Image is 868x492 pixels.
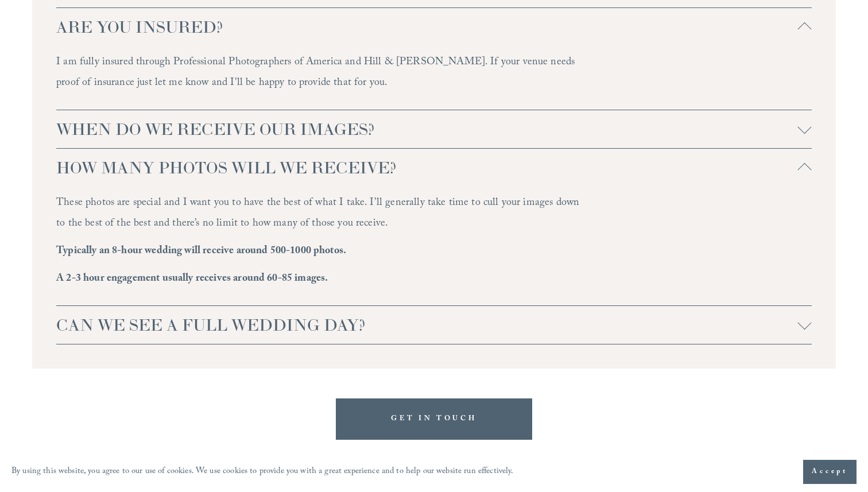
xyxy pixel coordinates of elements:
button: WHEN DO WE RECEIVE OUR IMAGES? [56,110,812,148]
a: GET IN TOUCH [336,398,532,439]
span: CAN WE SEE A FULL WEDDING DAY? [56,315,798,335]
span: ARE YOU INSURED? [56,17,798,37]
div: HOW MANY PHOTOS WILL WE RECEIVE? [56,187,812,305]
button: ARE YOU INSURED? [56,8,812,46]
button: CAN WE SEE A FULL WEDDING DAY? [56,306,812,344]
span: HOW MANY PHOTOS WILL WE RECEIVE? [56,157,798,178]
span: Accept [812,466,848,478]
p: By using this website, you agree to our use of cookies. We use cookies to provide you with a grea... [11,464,514,481]
p: These photos are special and I want you to have the best of what I take. I’ll generally take time... [56,193,585,235]
p: I am fully insured through Professional Photographers of America and Hill & [PERSON_NAME]. If you... [56,53,585,94]
span: WHEN DO WE RECEIVE OUR IMAGES? [56,119,798,140]
button: Accept [803,460,857,484]
strong: A 2-3 hour engagement usually receives around 60-85 images. [56,270,328,288]
button: HOW MANY PHOTOS WILL WE RECEIVE? [56,149,812,187]
strong: Typically an 8-hour wedding will receive around 500-1000 photos. [56,243,346,261]
div: ARE YOU INSURED? [56,46,812,110]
